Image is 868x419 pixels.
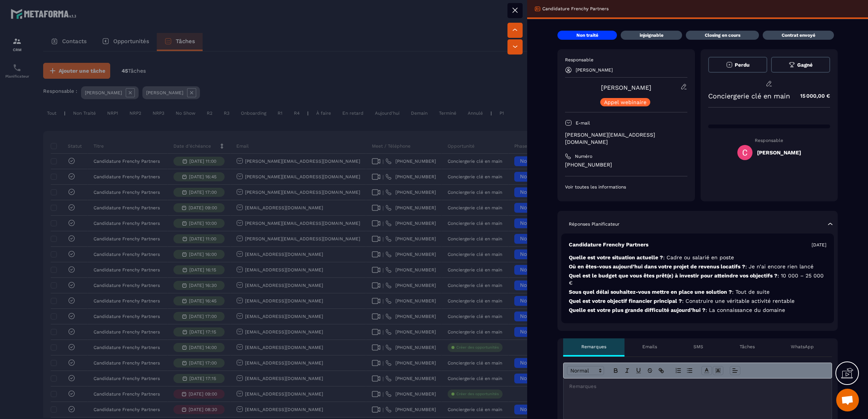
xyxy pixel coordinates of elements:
p: Tâches [740,344,755,350]
p: Responsable [565,57,687,63]
p: Contrat envoyé [782,32,815,38]
p: Appel webinaire [604,100,646,105]
p: SMS [693,344,703,350]
button: Gagné [771,57,830,73]
span: : Je n’ai encore rien lancé [745,263,813,269]
a: [PERSON_NAME] [601,84,651,91]
p: [PHONE_NUMBER] [565,161,687,168]
button: Perdu [708,57,767,73]
p: Quel est le budget que vous êtes prêt(e) à investir pour atteindre vos objectifs ? [569,272,826,287]
div: Ouvrir le chat [836,389,859,411]
p: Réponses Planificateur [569,221,620,227]
p: injoignable [640,32,663,38]
p: Quel est votre objectif financier principal ? [569,298,826,305]
p: Candidature Frenchy Partners [569,241,648,248]
h5: [PERSON_NAME] [757,150,801,156]
p: Candidature Frenchy Partners [542,6,609,12]
span: Gagné [797,62,813,68]
p: Responsable [708,138,831,143]
p: Non traité [576,32,598,38]
p: E-mail [576,120,590,126]
p: Quelle est votre situation actuelle ? [569,254,826,261]
p: WhatsApp [791,344,814,350]
p: Numéro [575,153,592,159]
p: Sous quel délai souhaitez-vous mettre en place une solution ? [569,288,826,296]
p: Closing en cours [705,32,740,38]
p: Remarques [581,344,606,350]
p: Conciergerie clé en main [708,92,790,100]
p: Où en êtes-vous aujourd’hui dans votre projet de revenus locatifs ? [569,263,826,270]
p: Quelle est votre plus grande difficulté aujourd’hui ? [569,307,826,314]
span: : La connaissance du domaine [706,307,785,313]
span: Perdu [735,62,749,68]
span: : Tout de suite [732,289,770,295]
p: Emails [642,344,657,350]
span: : Construire une véritable activité rentable [682,298,795,304]
p: 15 000,00 € [793,89,830,103]
p: [PERSON_NAME][EMAIL_ADDRESS][DOMAIN_NAME] [565,131,687,146]
span: : Cadre ou salarié en poste [663,254,734,260]
p: Voir toutes les informations [565,184,687,190]
p: [DATE] [812,242,826,248]
p: [PERSON_NAME] [576,67,613,73]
